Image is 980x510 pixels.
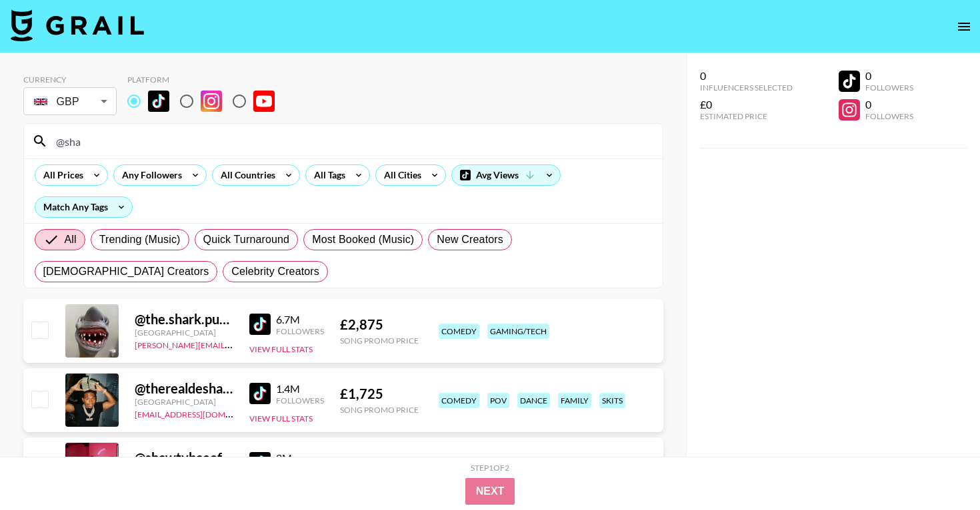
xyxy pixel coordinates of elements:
[340,316,419,333] div: £ 2,875
[35,165,86,185] div: All Prices
[135,380,233,397] div: @ therealdeshaefrost
[114,165,185,185] div: Any Followers
[700,98,793,111] div: £0
[213,165,278,185] div: All Countries
[11,9,144,41] img: Grail Talent
[599,393,625,408] div: skits
[127,75,285,85] div: Platform
[340,385,419,402] div: £ 1,725
[148,91,169,112] img: TikTok
[276,313,324,326] div: 6.7M
[865,83,913,93] div: Followers
[700,83,793,93] div: Influencers Selected
[913,443,964,494] iframe: Drift Widget Chat Controller
[700,69,793,83] div: 0
[865,69,913,83] div: 0
[135,311,233,328] div: @ the.shark.puppet
[65,232,77,248] span: All
[376,165,424,185] div: All Cities
[23,75,117,85] div: Currency
[249,413,313,423] button: View Full Stats
[558,393,591,408] div: family
[487,393,509,408] div: pov
[276,326,324,336] div: Followers
[487,324,549,339] div: gaming/tech
[865,98,913,111] div: 0
[203,232,290,248] span: Quick Turnaround
[437,232,503,248] span: New Creators
[135,328,233,338] div: [GEOGRAPHIC_DATA]
[249,452,271,473] img: TikTok
[201,91,222,112] img: Instagram
[951,13,977,40] button: open drawer
[48,130,655,152] input: Search by User Name
[35,197,132,217] div: Match Any Tags
[452,165,560,185] div: Avg Views
[340,455,419,471] div: £ 2,700
[231,264,319,280] span: Celebrity Creators
[135,407,269,419] a: [EMAIL_ADDRESS][DOMAIN_NAME]
[306,165,348,185] div: All Tags
[135,338,332,350] a: [PERSON_NAME][EMAIL_ADDRESS][DOMAIN_NAME]
[471,463,509,473] div: Step 1 of 2
[276,451,324,465] div: 2M
[253,91,275,112] img: YouTube
[99,232,181,248] span: Trending (Music)
[439,324,479,339] div: comedy
[276,382,324,395] div: 1.4M
[517,393,550,408] div: dance
[249,344,313,354] button: View Full Stats
[340,405,419,415] div: Song Promo Price
[43,264,209,280] span: [DEMOGRAPHIC_DATA] Creators
[26,90,114,113] div: GBP
[276,395,324,405] div: Followers
[439,393,479,408] div: comedy
[249,314,271,335] img: TikTok
[135,449,233,466] div: @ shawtybaeoffical_
[312,232,414,248] span: Most Booked (Music)
[700,111,793,121] div: Estimated Price
[340,336,419,346] div: Song Promo Price
[135,397,233,407] div: [GEOGRAPHIC_DATA]
[865,111,913,121] div: Followers
[249,383,271,404] img: TikTok
[465,478,515,505] button: Next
